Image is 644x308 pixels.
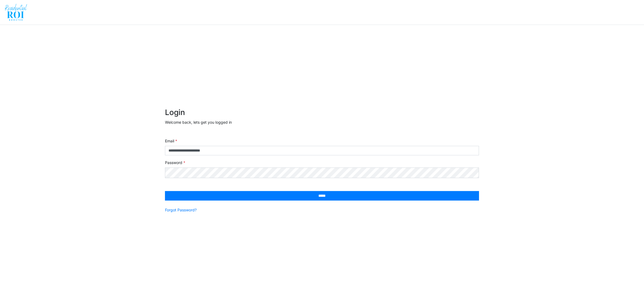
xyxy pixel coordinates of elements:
h2: Login [165,108,479,117]
img: spp logo [4,4,28,21]
p: Welcome back, lets get you logged in [165,119,479,125]
a: Forgot Password? [165,207,197,213]
label: Email [165,138,177,144]
label: Password [165,160,185,165]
